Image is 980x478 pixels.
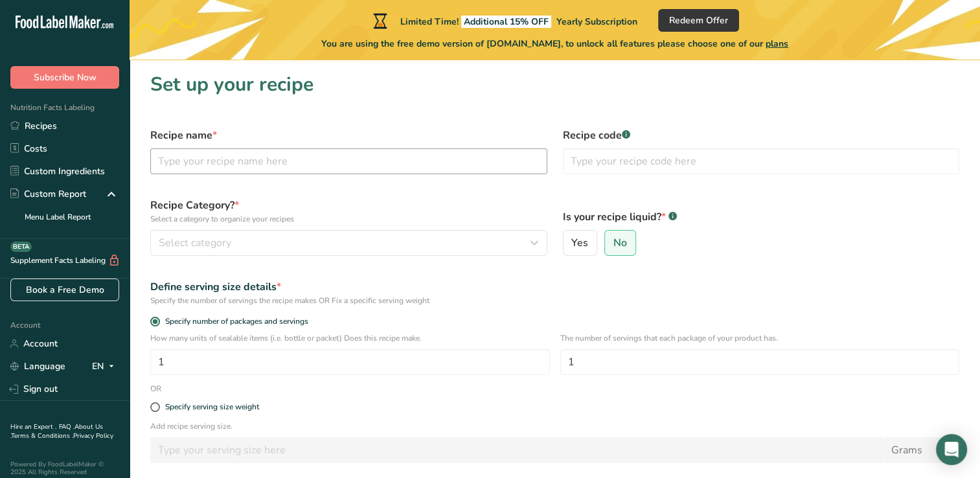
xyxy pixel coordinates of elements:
[10,422,103,440] a: About Us .
[165,402,259,412] div: Specify serving size weight
[150,420,959,432] p: Add recipe serving size.
[150,148,547,174] input: Type your recipe name here
[92,359,119,374] div: EN
[10,422,56,431] a: Hire an Expert .
[10,242,32,252] div: BETA
[936,434,967,465] div: Open Intercom Messenger
[160,317,308,326] span: Specify number of packages and servings
[150,230,547,256] button: Select category
[613,236,627,249] span: No
[10,66,119,89] button: Subscribe Now
[150,70,959,99] h1: Set up your recipe
[159,235,231,251] span: Select category
[563,209,960,225] label: Is your recipe liquid?
[142,383,169,394] div: OR
[556,16,637,28] span: Yearly Subscription
[321,37,788,51] span: You are using the free demo version of [DOMAIN_NAME], to unlock all features please choose one of...
[34,71,97,84] span: Subscribe Now
[10,187,86,201] div: Custom Report
[669,14,728,27] span: Redeem Offer
[563,148,960,174] input: Type your recipe code here
[563,128,960,143] label: Recipe code
[560,332,960,344] p: The number of servings that each package of your product has.
[10,279,119,301] a: Book a Free Demo
[11,431,73,440] a: Terms & Conditions .
[150,295,959,306] div: Specify the number of servings the recipe makes OR Fix a specific serving weight
[59,422,74,431] a: FAQ .
[73,431,113,440] a: Privacy Policy
[150,279,959,295] div: Define serving size details
[150,213,547,225] p: Select a category to organize your recipes
[571,236,588,249] span: Yes
[461,16,551,28] span: Additional 15% OFF
[150,128,547,143] label: Recipe name
[150,332,550,344] p: How many units of sealable items (i.e. bottle or packet) Does this recipe make.
[150,437,883,463] input: Type your serving size here
[10,461,119,476] div: Powered By FoodLabelMaker © 2025 All Rights Reserved
[150,198,547,225] label: Recipe Category?
[658,9,739,32] button: Redeem Offer
[10,355,65,378] a: Language
[766,38,788,50] span: plans
[370,13,637,28] div: Limited Time!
